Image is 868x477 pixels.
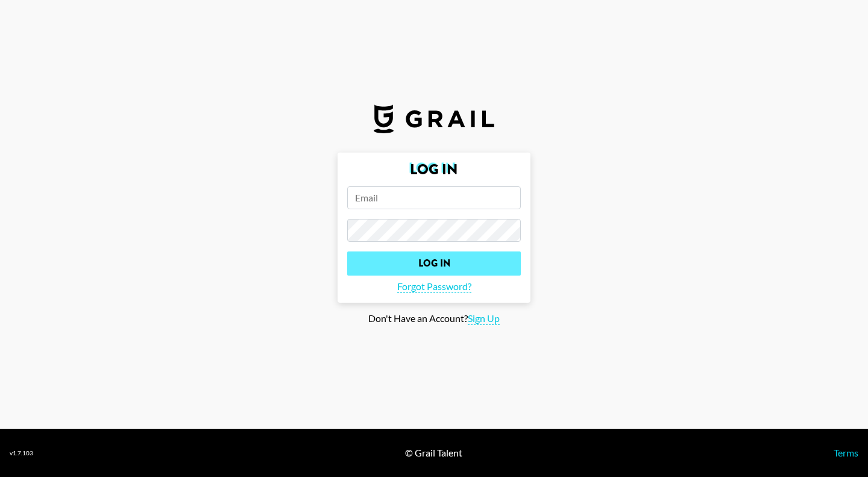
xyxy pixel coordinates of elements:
input: Email [347,186,521,209]
span: Forgot Password? [397,280,471,293]
div: v 1.7.103 [10,449,33,457]
div: © Grail Talent [405,447,462,459]
div: Don't Have an Account? [10,312,858,325]
input: Log In [347,251,521,276]
img: Grail Talent Logo [374,104,494,133]
h2: Log In [347,162,521,177]
a: Terms [834,447,858,458]
span: Sign Up [468,312,500,325]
